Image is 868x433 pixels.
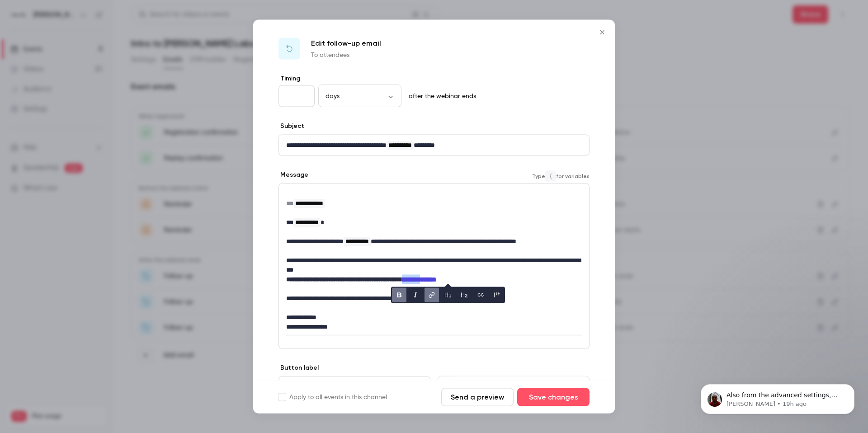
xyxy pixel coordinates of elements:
[279,377,430,397] div: editor
[279,135,589,155] div: editor
[278,393,387,402] label: Apply to all events in this channel
[405,92,476,101] p: after the webinar ends
[593,24,611,42] button: Close
[425,288,439,302] button: link
[278,74,590,83] label: Timing
[490,288,504,302] button: blockquote
[278,170,308,179] label: Message
[311,38,381,49] p: Edit follow-up email
[278,363,319,372] label: Button label
[687,365,868,428] iframe: Intercom notifications message
[279,184,589,348] div: editor
[452,377,589,398] div: editor
[392,288,406,302] button: bold
[517,388,590,406] button: Save changes
[318,91,401,100] div: days
[532,170,590,181] span: Type for variables
[311,51,381,60] p: To attendees
[278,122,304,131] label: Subject
[545,170,556,181] code: {
[441,388,514,406] button: Send a preview
[408,288,423,302] button: italic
